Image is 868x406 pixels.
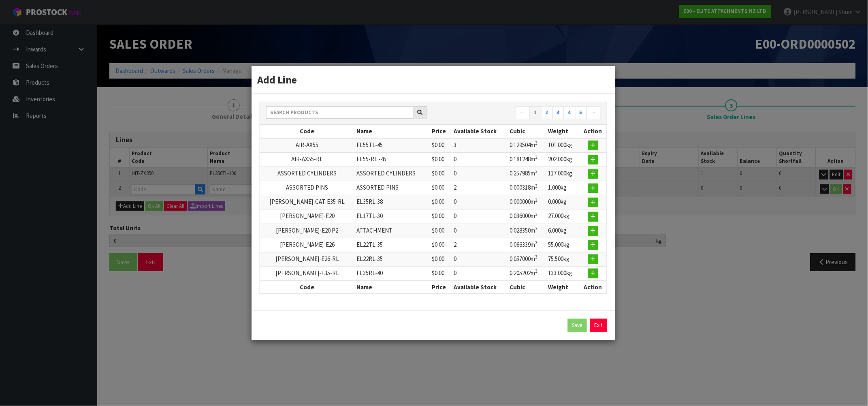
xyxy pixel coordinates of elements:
[452,125,508,138] th: Available Stock
[516,106,530,119] a: ←
[260,252,355,266] td: [PERSON_NAME]-E26-RL
[535,197,538,203] sup: 3
[530,106,542,119] a: 1
[535,212,538,217] sup: 3
[260,209,355,224] td: [PERSON_NAME]-E20
[354,195,430,209] td: EL35RL-38
[535,240,538,246] sup: 3
[439,106,601,120] nav: Page navigation
[430,195,452,209] td: $0.00
[260,280,355,293] th: Code
[546,209,580,224] td: 27.000kg
[260,167,355,181] td: ASSORTED CYLINDERS
[452,195,508,209] td: 0
[508,224,546,238] td: 0.028350m
[354,181,430,195] td: ASSORTED PINS
[508,266,546,280] td: 0.205202m
[546,152,580,167] td: 202.000kg
[452,238,508,252] td: 2
[508,280,546,293] th: Cubic
[552,106,564,119] a: 3
[452,152,508,167] td: 0
[580,125,607,138] th: Action
[260,266,355,280] td: [PERSON_NAME]-E35-RL
[354,152,430,167] td: EL55-RL -45
[430,152,452,167] td: $0.00
[568,319,587,332] button: Save
[452,167,508,181] td: 0
[508,167,546,181] td: 0.257985m
[430,252,452,266] td: $0.00
[452,224,508,238] td: 0
[546,181,580,195] td: 1.000kg
[575,106,587,119] a: 5
[266,106,414,119] input: Search products
[354,252,430,266] td: EL22RL-35
[430,224,452,238] td: $0.00
[430,181,452,195] td: $0.00
[546,138,580,153] td: 101.000kg
[354,238,430,252] td: EL22TL-35
[260,181,355,195] td: ASSORTED PINS
[260,224,355,238] td: [PERSON_NAME]-E20 P2
[430,138,452,153] td: $0.00
[535,169,538,174] sup: 3
[546,195,580,209] td: 0.000kg
[430,167,452,181] td: $0.00
[590,319,607,332] a: Exit
[541,106,553,119] a: 2
[546,280,580,293] th: Weight
[430,266,452,280] td: $0.00
[354,209,430,224] td: EL17TL-30
[430,238,452,252] td: $0.00
[535,268,538,274] sup: 3
[586,106,601,119] a: →
[260,195,355,209] td: [PERSON_NAME]-CAT-E35-RL
[452,181,508,195] td: 2
[508,209,546,224] td: 0.036000m
[452,280,508,293] th: Available Stock
[546,125,580,138] th: Weight
[452,138,508,153] td: 3
[430,209,452,224] td: $0.00
[535,226,538,231] sup: 3
[260,238,355,252] td: [PERSON_NAME]-E26
[430,125,452,138] th: Price
[508,138,546,153] td: 0.129504m
[354,125,430,138] th: Name
[535,254,538,260] sup: 3
[452,209,508,224] td: 0
[260,125,355,138] th: Code
[508,238,546,252] td: 0.066339m
[546,266,580,280] td: 133.000kg
[535,183,538,189] sup: 3
[258,72,609,87] h3: Add Line
[546,238,580,252] td: 55.000kg
[535,154,538,160] sup: 3
[260,152,355,167] td: AIR-AX55-RL
[508,181,546,195] td: 0.000318m
[508,152,546,167] td: 0.181248m
[508,195,546,209] td: 0.000000m
[580,280,607,293] th: Action
[508,252,546,266] td: 0.057000m
[546,224,580,238] td: 6.000kg
[452,266,508,280] td: 0
[430,280,452,293] th: Price
[564,106,576,119] a: 4
[354,266,430,280] td: EL35RL-40
[354,224,430,238] td: ATTACHMENT
[260,138,355,153] td: AIR-AX55
[508,125,546,138] th: Cubic
[452,252,508,266] td: 0
[354,280,430,293] th: Name
[354,138,430,153] td: EL55TL-45
[546,252,580,266] td: 75.500kg
[546,167,580,181] td: 117.000kg
[535,140,538,146] sup: 3
[354,167,430,181] td: ASSORTED CYLINDERS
